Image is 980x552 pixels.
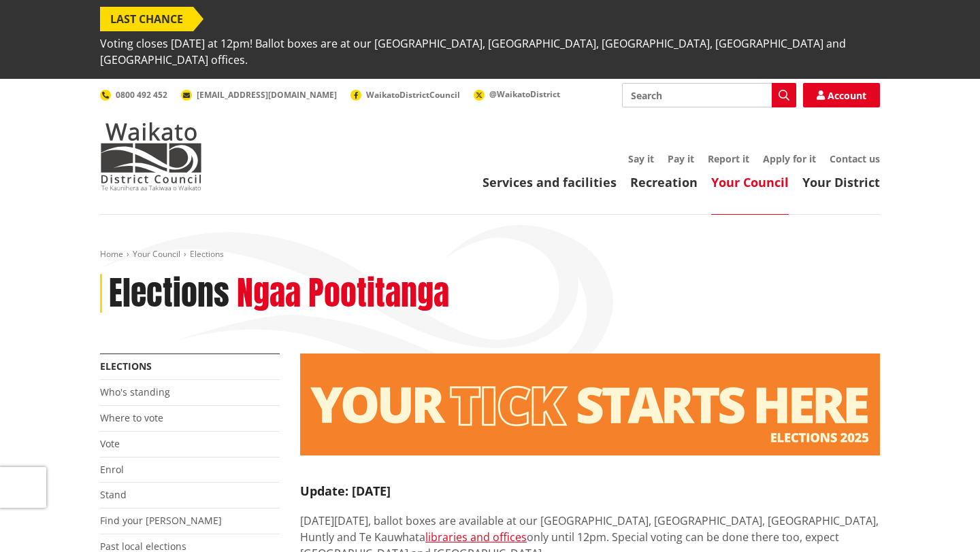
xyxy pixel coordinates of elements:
a: Who's standing [100,385,170,398]
a: Your District [802,174,880,190]
a: Apply for it [763,152,816,165]
a: Say it [628,152,654,165]
input: Search input [622,83,796,107]
span: LAST CHANCE [100,7,193,31]
a: Where to vote [100,411,163,424]
a: Home [100,248,123,260]
a: Elections [100,360,152,373]
strong: Update: [DATE] [300,483,391,499]
h1: Elections [109,274,229,313]
a: Stand [100,488,127,501]
a: WaikatoDistrictCouncil [350,89,460,101]
img: Waikato District Council - Te Kaunihera aa Takiwaa o Waikato [100,122,202,190]
span: Voting closes [DATE] at 12pm! Ballot boxes are at our [GEOGRAPHIC_DATA], [GEOGRAPHIC_DATA], [GEOG... [100,31,880,72]
a: Your Council [133,248,180,260]
a: libraries and offices [425,530,527,545]
a: Find your [PERSON_NAME] [100,514,222,527]
a: Pay it [668,152,694,165]
nav: breadcrumb [100,249,880,260]
a: Vote [100,437,120,450]
a: Recreation [630,174,698,190]
a: Contact us [830,152,880,165]
a: Report it [708,152,749,165]
a: Account [803,83,880,107]
a: Your Council [711,174,789,190]
a: [EMAIL_ADDRESS][DOMAIN_NAME] [181,89,337,101]
span: 0800 492 452 [116,89,167,101]
span: [EMAIL_ADDRESS][DOMAIN_NAME] [197,89,337,101]
a: @WaikatoDistrict [474,88,560,100]
span: Elections [190,248,224,260]
h2: Ngaa Pootitanga [237,274,449,313]
a: Services and facilities [483,174,617,190]
a: 0800 492 452 [100,89,167,101]
span: WaikatoDistrictCouncil [366,89,460,101]
img: Elections - Website banner [300,353,880,455]
span: @WaikatoDistrict [489,88,560,100]
a: Enrol [100,463,124,476]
